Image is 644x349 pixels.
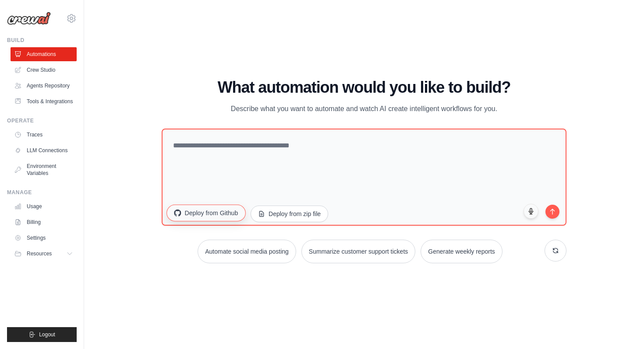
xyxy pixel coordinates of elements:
a: Automations [11,47,77,61]
button: Resources [11,247,77,261]
a: Agents Repository [11,79,77,93]
a: Billing [11,215,77,229]
a: LLM Connections [11,143,77,157]
a: Traces [11,128,77,142]
img: Logo [7,12,51,25]
a: Tools & Integrations [11,94,77,108]
a: Usage [11,199,77,213]
div: Operate [7,117,77,124]
a: Environment Variables [11,159,77,180]
button: Summarize customer support tickets [301,240,415,263]
div: Manage [7,189,77,196]
button: Deploy from Github [167,205,246,221]
span: Resources [27,250,52,257]
a: Crew Studio [11,63,77,77]
button: Deploy from zip file [251,206,328,222]
button: Generate weekly reports [421,240,502,263]
p: Describe what you want to automate and watch AI create intelligent workflows for you. [217,103,511,115]
button: Logout [7,327,77,342]
a: Settings [11,231,77,245]
button: Automate social media posting [198,240,296,263]
span: Logout [39,331,55,338]
div: Build [7,37,77,44]
iframe: Chat Widget [600,307,644,349]
h1: What automation would you like to build? [162,79,566,96]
